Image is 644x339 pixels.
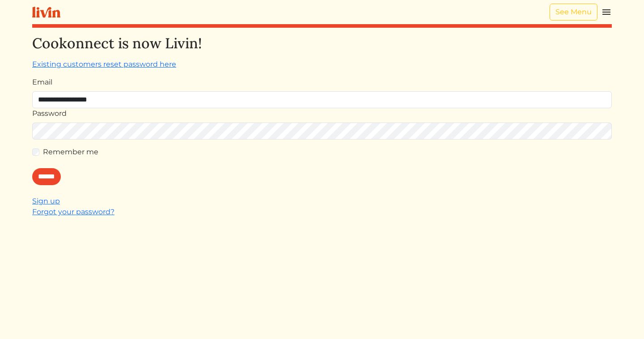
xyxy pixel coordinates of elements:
[32,35,612,52] h2: Cookonnect is now Livin!
[32,108,67,119] label: Password
[601,7,612,17] img: menu_hamburger-cb6d353cf0ecd9f46ceae1c99ecbeb4a00e71ca567a856bd81f57e9d8c17bb26.svg
[550,4,597,21] a: See Menu
[32,7,60,18] img: livin-logo-a0d97d1a881af30f6274990eb6222085a2533c92bbd1e4f22c21b4f0d0e3210c.svg
[32,60,176,68] a: Existing customers reset password here
[32,77,52,88] label: Email
[32,208,114,216] a: Forgot your password?
[43,147,98,157] label: Remember me
[32,197,60,205] a: Sign up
